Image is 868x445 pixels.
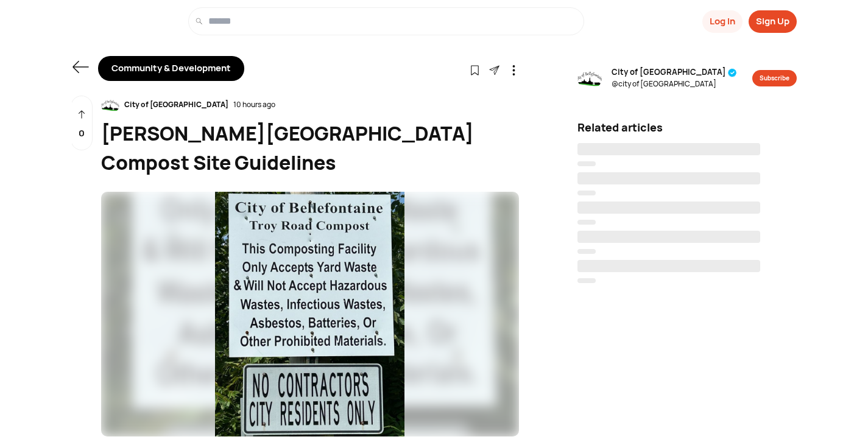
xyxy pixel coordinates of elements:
span: ‌ [577,278,596,283]
button: Subscribe [752,70,797,86]
div: Community & Development [98,56,244,81]
div: Related articles [577,119,797,136]
img: resizeImage [101,96,119,114]
div: 10 hours ago [233,99,275,110]
span: ‌ [577,249,596,254]
button: Log In [702,10,743,33]
span: ‌ [577,220,596,225]
img: resizeImage [577,66,602,90]
img: resizeImage [101,192,519,436]
span: ‌ [577,172,760,184]
a: logo [72,7,145,35]
div: [PERSON_NAME][GEOGRAPHIC_DATA] Compost Site Guidelines [101,119,519,177]
img: logo [72,7,145,32]
span: ‌ [577,231,760,243]
span: ‌ [577,143,760,155]
span: City of [GEOGRAPHIC_DATA] [612,66,737,79]
div: City of [GEOGRAPHIC_DATA] [119,99,233,110]
span: ‌ [577,161,596,166]
span: ‌ [577,191,596,195]
button: Sign Up [749,10,797,33]
p: 0 [79,127,85,141]
span: @ city of [GEOGRAPHIC_DATA] [612,79,737,89]
img: tick [728,68,737,77]
span: ‌ [577,201,760,214]
span: ‌ [577,260,760,272]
